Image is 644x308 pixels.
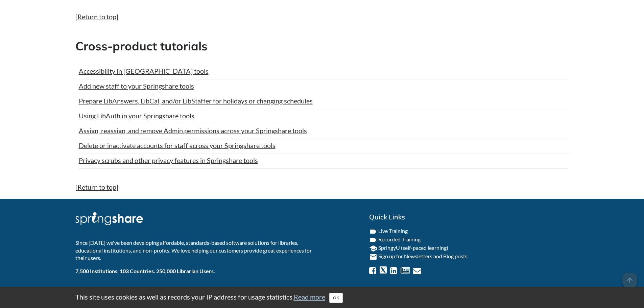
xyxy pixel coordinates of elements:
div: This site uses cookies as well as records your IP address for usage statistics. [69,292,576,303]
a: Accessibility in [GEOGRAPHIC_DATA] tools [79,66,209,76]
i: videocam [369,236,377,244]
a: Read more [294,293,325,301]
img: Springshare [75,212,143,225]
a: Return to top [77,13,116,21]
p: [ ] [75,12,569,21]
p: [ ] [75,182,569,192]
i: videocam [369,228,377,236]
i: school [369,244,377,253]
i: email [369,253,377,261]
a: SpringyU (self-paced learning) [378,244,448,251]
a: arrow_upward [622,274,637,282]
a: Recorded Training [378,236,421,242]
a: Delete or inactivate accounts for staff across your Springshare tools [79,140,276,150]
button: Close [329,293,343,303]
a: Sign up for Newsletters and Blog posts [378,253,468,259]
a: Add new staff to your Springshare tools [79,81,194,91]
span: arrow_upward [622,273,637,288]
b: 7,500 Institutions. 103 Countries. 250,000 Librarian Users. [75,268,215,274]
p: Since [DATE] we've been developing affordable, standards-based software solutions for libraries, ... [75,239,317,262]
a: Live Training [378,228,408,234]
a: Assign, reassign, and remove Admin permissions across your Springshare tools [79,125,307,136]
a: Return to top [77,183,116,191]
h2: Quick Links [369,212,569,222]
a: Prepare LibAnswers, LibCal, and/or LibStaffer for holidays or changing schedules [79,96,313,106]
a: Privacy scrubs and other privacy features in Springshare tools [79,155,258,165]
h2: Cross-product tutorials [75,38,569,54]
a: Using LibAuth in your Springshare tools [79,111,194,121]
